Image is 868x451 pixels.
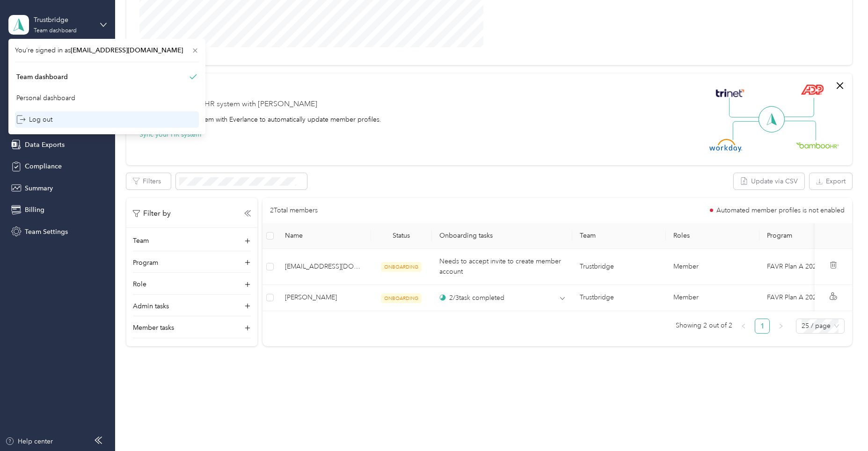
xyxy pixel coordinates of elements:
[676,319,732,333] span: Showing 2 out of 2
[778,323,784,329] span: right
[16,115,52,124] div: Log out
[277,285,371,311] td: Jose De Loera
[5,436,53,446] button: Help center
[666,249,759,285] td: Member
[432,223,572,249] th: Onboarding tasks
[796,319,845,334] div: Page Size
[755,319,770,334] li: 1
[741,323,746,329] span: left
[572,249,666,285] td: Trustbridge
[139,99,317,110] div: Securely sync your HR system with [PERSON_NAME]
[709,139,742,152] img: Workday
[381,262,422,272] span: ONBOARDING
[781,98,814,117] img: Line Right Up
[25,140,65,150] span: Data Exports
[773,319,788,334] button: right
[439,293,504,303] div: 2 / 3 task completed
[759,285,851,311] td: FAVR Plan A 2025
[734,173,804,189] button: Update via CSV
[133,208,171,219] p: Filter by
[371,223,432,249] th: Status
[732,121,765,140] img: Line Left Down
[783,121,816,141] img: Line Right Down
[277,223,371,249] th: Name
[16,72,68,82] div: Team dashboard
[802,319,839,333] span: 25 / page
[277,249,371,285] td: meleazard@trustbridge.com
[666,223,759,249] th: Roles
[759,223,851,249] th: Program
[25,183,53,193] span: Summary
[801,84,824,95] img: ADP
[285,262,364,272] span: [EMAIL_ADDRESS][DOMAIN_NAME]
[133,279,146,289] p: Role
[714,87,746,100] img: Trinet
[133,258,158,268] p: Program
[133,236,149,246] p: Team
[666,285,759,311] td: Member
[16,93,75,103] div: Personal dashboard
[139,130,201,139] button: Sync your HR system
[285,232,364,240] span: Name
[736,319,751,334] li: Previous Page
[816,399,868,451] iframe: Everlance-gr Chat Button Frame
[133,323,174,333] p: Member tasks
[716,207,845,214] span: Automated member profiles is not enabled
[15,45,199,55] span: You’re signed in as
[34,28,77,34] div: Team dashboard
[796,142,839,148] img: BambooHR
[381,293,422,303] span: ONBOARDING
[810,173,852,189] button: Export
[572,285,666,311] td: Trustbridge
[773,319,788,334] li: Next Page
[371,249,432,285] td: ONBOARDING
[25,227,68,237] span: Team Settings
[736,319,751,334] button: left
[139,115,381,124] div: Integrate your HR system with Everlance to automatically update member profiles.
[285,292,364,303] span: [PERSON_NAME]
[25,205,44,215] span: Billing
[572,223,666,249] th: Team
[759,249,851,285] td: FAVR Plan A 2025
[34,15,92,25] div: Trustbridge
[126,173,171,189] button: Filters
[71,46,183,54] span: [EMAIL_ADDRESS][DOMAIN_NAME]
[729,98,762,118] img: Line Left Up
[133,301,169,311] p: Admin tasks
[25,161,62,171] span: Compliance
[270,205,318,216] p: 2 Total members
[755,319,769,333] a: 1
[439,257,561,276] span: Needs to accept invite to create member account
[371,285,432,311] td: ONBOARDING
